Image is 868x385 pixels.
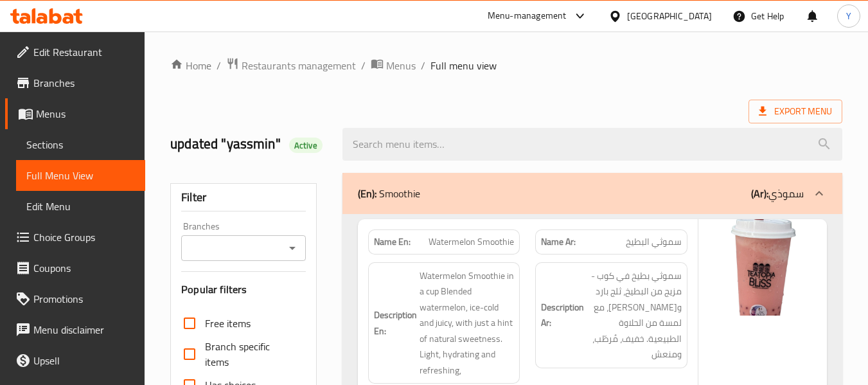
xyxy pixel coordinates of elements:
strong: Name En: [374,235,411,249]
span: Sections [26,137,135,152]
span: Branch specific items [205,339,295,370]
span: Watermelon Smoothie in a cup Blended watermelon, ice-cold and juicy, with just a hint of natural ... [420,268,515,379]
div: (En): Smoothie(Ar):سموذي [342,173,842,214]
b: (En): [358,184,376,203]
h3: Popular filters [181,282,305,297]
span: Menu disclaimer [33,322,135,337]
span: Promotions [33,291,135,307]
a: Branches [5,67,145,98]
button: Open [283,239,301,257]
span: Full Menu View [26,168,135,183]
a: Home [170,58,211,73]
nav: breadcrumb [170,57,842,74]
strong: Description Ar: [541,300,584,331]
strong: Description En: [374,307,417,339]
span: Y [846,9,851,23]
span: Edit Menu [26,199,135,214]
a: Menu disclaimer [5,314,145,345]
span: Choice Groups [33,229,135,245]
span: Free items [205,316,251,331]
div: Active [289,138,323,153]
span: Watermelon Smoothie [429,235,514,249]
a: Upsell [5,345,145,376]
li: / [217,58,221,73]
h2: updated "yassmin" [170,134,326,154]
a: Edit Menu [16,191,145,222]
li: / [421,58,425,73]
span: Menus [36,106,135,121]
a: Edit Restaurant [5,37,145,67]
span: سموثي البطيخ [626,235,682,249]
div: Menu-management [488,8,567,24]
li: / [361,58,366,73]
img: Watermelon_Smoothie638923966391732363.jpg [698,219,827,316]
span: Coupons [33,260,135,276]
div: [GEOGRAPHIC_DATA] [627,9,712,23]
a: Sections [16,129,145,160]
div: Filter [181,184,305,211]
span: Active [289,139,323,152]
span: Restaurants management [242,58,356,73]
a: Coupons [5,253,145,283]
span: سموثي بطيخ في كوب - مزيج من البطيخ، ثلج بارد وجوسي، مع لمسة من الحلاوة الطبيعية. خفيف، مُرطّب، ومنعش [587,268,682,363]
span: Branches [33,75,135,91]
span: Menus [386,58,416,73]
span: Edit Restaurant [33,44,135,60]
span: Export Menu [748,100,842,123]
a: Menus [5,98,145,129]
p: Smoothie [358,186,420,201]
a: Choice Groups [5,222,145,253]
p: سموذي [751,186,804,201]
a: Restaurants management [226,57,356,74]
input: search [342,128,842,161]
span: Upsell [33,353,135,368]
span: Export Menu [759,103,832,120]
a: Menus [371,57,416,74]
a: Promotions [5,283,145,314]
b: (Ar): [751,184,768,203]
strong: Name Ar: [541,235,576,249]
a: Full Menu View [16,160,145,191]
span: Full menu view [430,58,497,73]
